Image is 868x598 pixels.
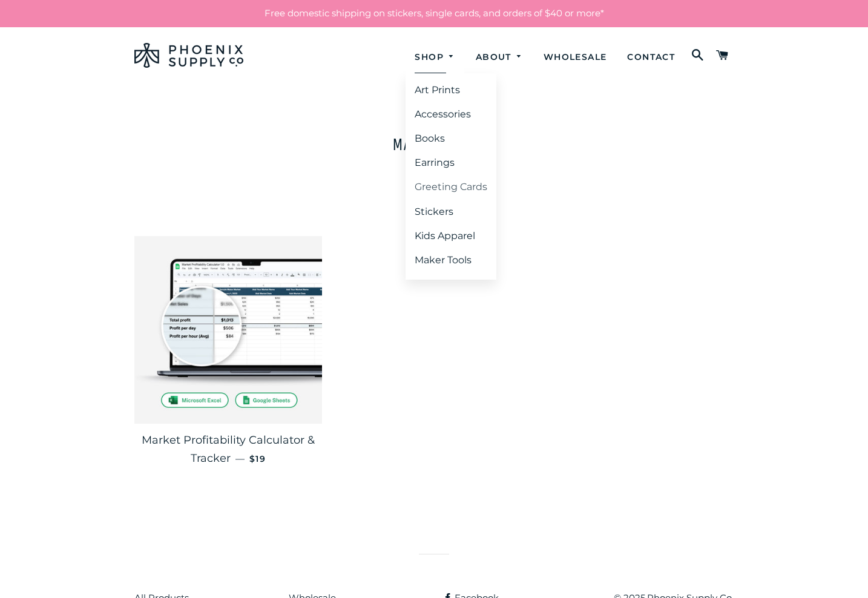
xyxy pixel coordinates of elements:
a: Books [406,128,496,149]
a: Stickers [406,201,496,223]
a: Earrings [406,152,496,174]
a: Shop [406,41,464,73]
a: Greeting Cards [406,176,496,198]
a: Maker Tools [406,249,496,271]
span: $19 [249,453,266,464]
img: Market Profitability Calculator & Tracker [134,236,322,424]
a: Contact [618,41,684,73]
a: Wholesale [534,41,616,73]
a: Art Prints [406,79,496,101]
a: Accessories [406,103,496,125]
a: Market Profitability Calculator & Tracker — $19 [134,424,322,475]
img: Phoenix Supply Co. [134,43,243,68]
span: — [235,453,245,464]
span: Market Profitability Calculator & Tracker [142,433,315,465]
h1: Maker Tools [134,133,734,156]
a: Kids Apparel [406,225,496,247]
a: About [467,41,532,73]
